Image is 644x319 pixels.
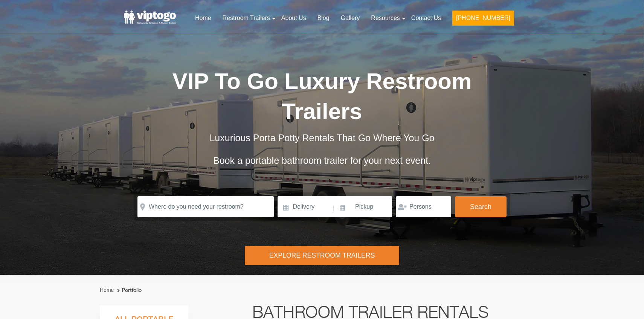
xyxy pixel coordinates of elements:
[172,69,472,124] span: VIP To Go Luxury Restroom Trailers
[115,286,142,295] li: Portfolio
[365,10,405,26] a: Resources
[189,10,217,26] a: Home
[455,196,507,217] button: Search
[100,287,114,293] a: Home
[312,10,335,26] a: Blog
[245,246,399,265] div: Explore Restroom Trailers
[335,196,392,217] input: Pickup
[396,196,451,217] input: Persons
[209,133,434,143] span: Luxurious Porta Potty Rentals That Go Where You Go
[217,10,276,26] a: Restroom Trailers
[447,10,520,30] a: [PHONE_NUMBER]
[276,10,312,26] a: About Us
[452,11,514,26] button: [PHONE_NUMBER]
[335,10,366,26] a: Gallery
[333,196,334,220] span: |
[278,196,331,217] input: Delivery
[406,10,447,26] a: Contact Us
[213,155,431,166] span: Book a portable bathroom trailer for your next event.
[137,196,274,217] input: Where do you need your restroom?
